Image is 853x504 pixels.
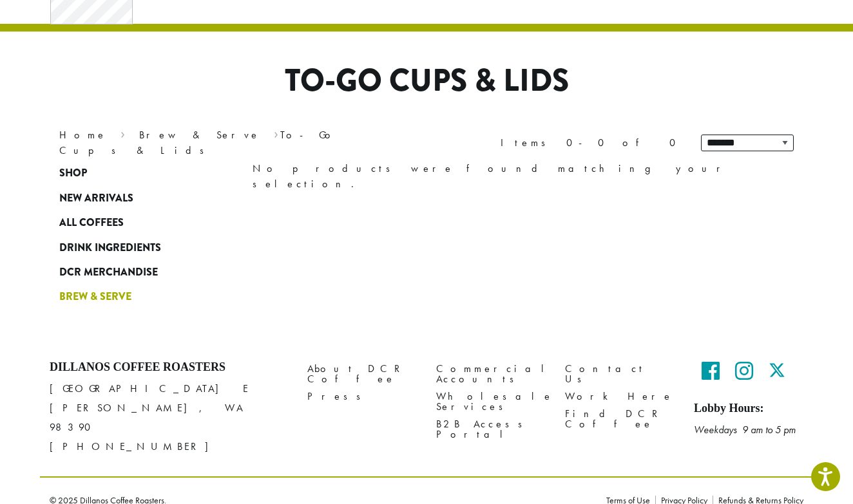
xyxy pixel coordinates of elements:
[59,128,107,142] a: Home
[274,123,278,143] span: ›
[307,360,417,388] a: About DCR Coffee
[436,416,546,443] a: B2B Access Portal
[59,165,87,182] span: Shop
[50,62,803,100] h1: To-Go Cups & Lids
[59,235,214,259] a: Drink Ingredients
[307,388,417,406] a: Press
[59,265,158,281] span: DCR Merchandise
[565,388,675,406] a: Work Here
[565,360,675,388] a: Contact Us
[59,289,131,305] span: Brew & Serve
[59,285,214,309] a: Brew & Serve
[501,135,682,151] div: Items 0-0 of 0
[50,379,288,456] p: [GEOGRAPHIC_DATA] E [PERSON_NAME], WA 98390 [PHONE_NUMBER]
[50,360,288,375] h4: Dillanos Coffee Roasters
[59,240,161,256] span: Drink Ingredients
[253,161,794,192] div: No products were found matching your selection.
[59,260,214,285] a: DCR Merchandise
[59,161,214,185] a: Shop
[120,123,125,143] span: ›
[694,402,803,416] h5: Lobby Hours:
[59,186,214,210] a: New Arrivals
[565,406,675,433] a: Find DCR Coffee
[59,191,133,207] span: New Arrivals
[436,360,546,388] a: Commercial Accounts
[694,423,796,436] em: Weekdays 9 am to 5 pm
[59,127,407,158] nav: Breadcrumb
[436,388,546,416] a: Wholesale Services
[59,210,214,235] a: All Coffees
[139,128,260,142] a: Brew & Serve
[59,215,124,231] span: All Coffees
